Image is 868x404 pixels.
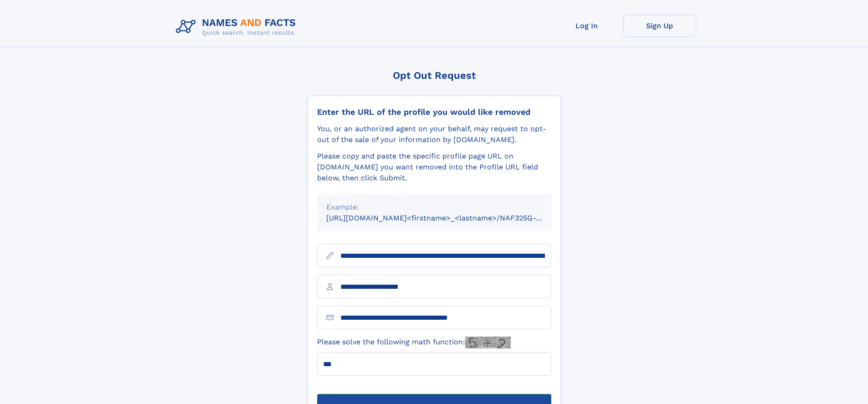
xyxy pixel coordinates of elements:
[317,123,551,145] div: You, or an authorized agent on your behalf, may request to opt-out of the sale of your informatio...
[308,70,561,81] div: Opt Out Request
[326,214,569,222] small: [URL][DOMAIN_NAME]<firstname>_<lastname>/NAF325G-xxxxxxxx
[172,15,303,39] img: Logo Names and Facts
[550,15,623,37] a: Log In
[623,15,696,37] a: Sign Up
[317,107,551,117] div: Enter the URL of the profile you would like removed
[317,151,551,184] div: Please copy and paste the specific profile page URL on [DOMAIN_NAME] you want removed into the Pr...
[317,337,511,348] label: Please solve the following math function:
[326,202,542,213] div: Example:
